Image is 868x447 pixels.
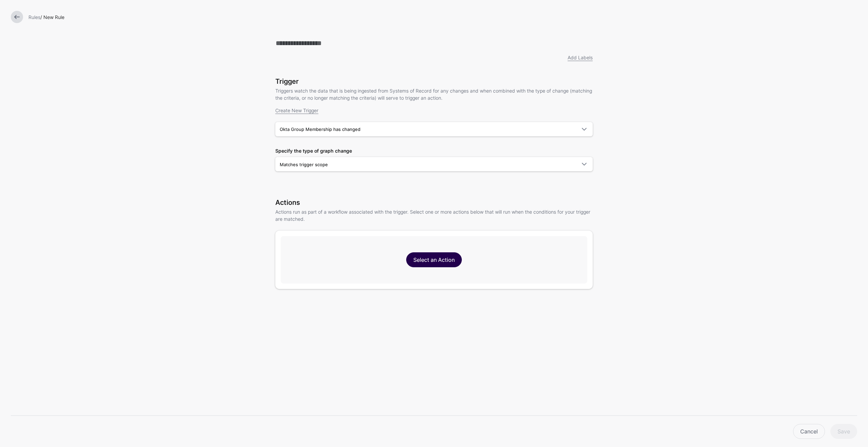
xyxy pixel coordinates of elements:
[275,108,318,113] a: Create New Trigger
[793,424,825,439] a: Cancel
[280,127,360,132] span: Okta Group Membership has changed
[406,252,462,267] a: Select an Action
[280,162,328,167] span: Matches trigger scope
[275,198,593,207] h3: Actions
[275,208,593,222] p: Actions run as part of a workflow associated with the trigger. Select one or more actions below t...
[26,14,860,21] div: / New Rule
[275,87,593,101] p: Triggers watch the data that is being ingested from Systems of Record for any changes and when co...
[275,77,593,85] h3: Trigger
[28,14,40,20] a: Rules
[275,147,352,154] label: Specify the type of graph change
[568,55,593,60] a: Add Labels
